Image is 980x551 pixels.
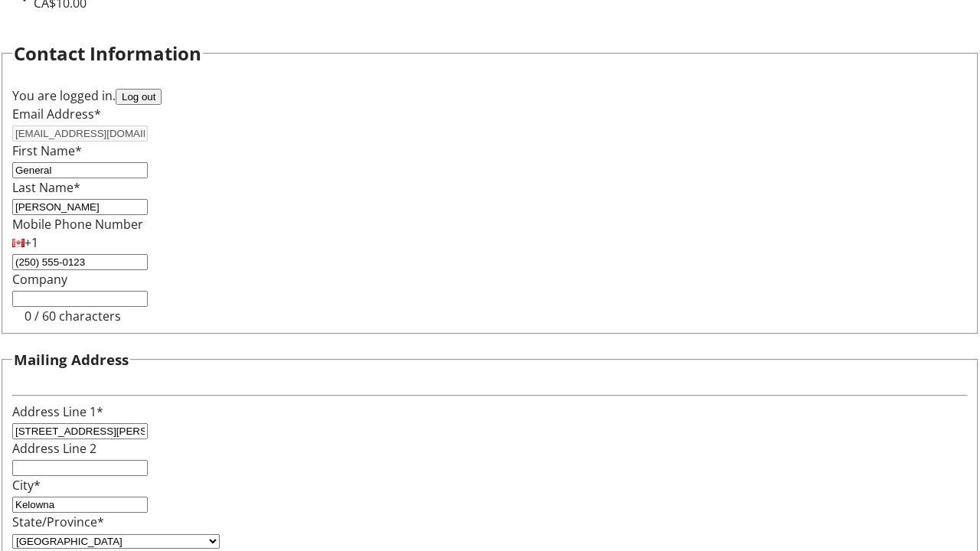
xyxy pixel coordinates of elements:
label: Email Address* [12,106,101,122]
label: State/Province* [12,514,104,530]
input: City [12,497,148,513]
label: Address Line 1* [12,403,103,420]
label: City* [12,477,41,494]
h2: Contact Information [14,40,201,67]
label: Last Name* [12,179,80,196]
label: Mobile Phone Number [12,216,143,233]
input: Address [12,423,148,439]
label: First Name* [12,142,82,159]
div: You are logged in. [12,86,968,105]
input: (506) 234-5678 [12,254,148,270]
tr-character-limit: 0 / 60 characters [24,308,121,324]
label: Address Line 2 [12,440,96,457]
button: Log out [116,89,162,105]
label: Company [12,271,67,288]
h3: Mailing Address [14,349,129,370]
